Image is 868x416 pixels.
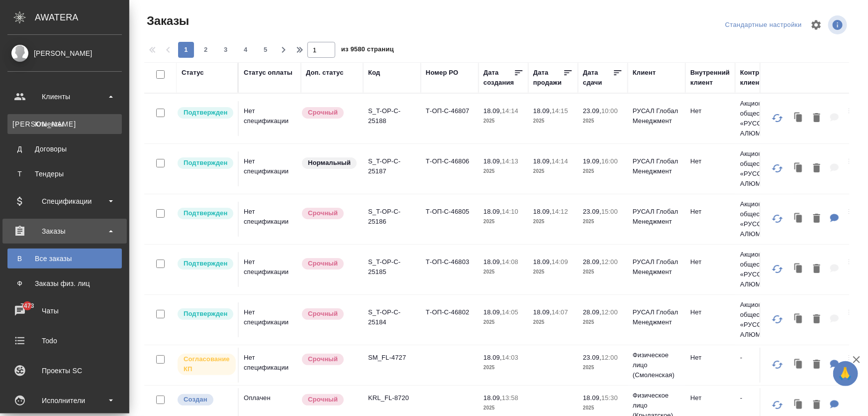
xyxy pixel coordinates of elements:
[789,209,808,229] button: Клонировать
[198,42,214,58] button: 2
[301,307,358,321] div: Выставляется автоматически, если на указанный объем услуг необходимо больше времени в стандартном...
[740,68,788,88] div: Контрагент клиента
[7,224,122,239] div: Заказы
[7,164,122,184] a: ТТендеры
[583,157,601,165] p: 19.09,
[583,258,601,266] p: 28.09,
[2,328,127,353] a: Todo
[368,257,416,277] p: S_T-OP-C-25185
[301,393,358,407] div: Выставляется автоматически, если на указанный объем услуг необходимо больше времени в стандартном...
[583,208,601,215] p: 23.09,
[533,107,552,115] p: 18.09,
[740,393,788,403] p: -
[301,257,358,271] div: Выставляется автоматически, если на указанный объем услуг необходимо больше времени в стандартном...
[789,395,808,416] button: Клонировать
[7,393,122,408] div: Исполнители
[808,259,825,279] button: Удалить
[7,139,122,159] a: ДДоговоры
[182,68,204,78] div: Статус
[633,68,656,78] div: Клиент
[837,363,854,384] span: 🙏
[533,258,552,266] p: 18.09,
[14,301,40,311] span: 7473
[184,108,227,118] p: Подтвержден
[239,252,301,287] td: Нет спецификации
[808,355,825,375] button: Удалить
[35,7,129,27] div: AWATERA
[426,68,458,78] div: Номер PO
[7,249,122,269] a: ВВсе заказы
[368,106,416,126] p: S_T-OP-C-25188
[552,258,568,266] p: 14:09
[421,302,479,337] td: Т-ОП-С-46802
[368,68,380,78] div: Код
[633,156,680,176] p: РУСАЛ Глобал Менеджмент
[740,353,788,363] p: -
[808,309,825,330] button: Удалить
[601,308,618,316] p: 12:00
[583,267,623,277] p: 2025
[483,308,502,316] p: 18.09,
[502,208,518,215] p: 14:10
[502,107,518,115] p: 14:14
[583,166,623,176] p: 2025
[583,116,623,126] p: 2025
[583,68,613,88] div: Дата сдачи
[690,353,730,363] p: Нет
[766,257,789,281] button: Обновить
[601,157,618,165] p: 16:00
[239,302,301,337] td: Нет спецификации
[308,395,338,405] p: Срочный
[502,354,518,361] p: 14:03
[808,108,825,129] button: Удалить
[766,106,789,130] button: Обновить
[12,144,117,154] div: Договоры
[483,363,523,373] p: 2025
[308,108,338,118] p: Срочный
[828,15,849,34] span: Посмотреть информацию
[502,394,518,402] p: 13:58
[239,101,301,136] td: Нет спецификации
[552,107,568,115] p: 14:15
[12,119,117,129] div: Клиенты
[601,258,618,266] p: 12:00
[239,151,301,186] td: Нет спецификации
[483,217,523,227] p: 2025
[177,207,233,220] div: Выставляет КМ после уточнения всех необходимых деталей и получения согласия клиента на запуск. С ...
[238,45,254,55] span: 4
[2,298,127,323] a: 7473Чаты
[238,42,254,58] button: 4
[483,157,502,165] p: 18.09,
[368,156,416,176] p: S_T-OP-C-25187
[766,307,789,331] button: Обновить
[421,101,479,136] td: Т-ОП-С-46807
[2,358,127,383] a: Проекты SC
[7,114,122,134] a: [PERSON_NAME]Клиенты
[301,207,358,220] div: Выставляется автоматически, если на указанный объем услуг необходимо больше времени в стандартном...
[483,208,502,215] p: 18.09,
[766,156,789,180] button: Обновить
[368,393,416,403] p: KRL_FL-8720
[633,257,680,277] p: РУСАЛ Глобал Менеджмент
[533,116,573,126] p: 2025
[552,208,568,215] p: 14:12
[239,202,301,237] td: Нет спецификации
[583,363,623,373] p: 2025
[177,393,233,407] div: Выставляется автоматически при создании заказа
[368,307,416,327] p: S_T-OP-C-25184
[583,308,601,316] p: 28.09,
[421,202,479,237] td: Т-ОП-С-46805
[690,393,730,403] p: Нет
[244,68,292,78] div: Статус оплаты
[740,250,788,289] p: Акционерное общество «РУССКИЙ АЛЮМИНИ...
[306,68,344,78] div: Доп. статус
[12,169,117,179] div: Тендеры
[690,307,730,317] p: Нет
[421,151,479,186] td: Т-ОП-С-46806
[789,158,808,179] button: Клонировать
[483,68,514,88] div: Дата создания
[308,158,351,168] p: Нормальный
[533,208,552,215] p: 18.09,
[502,308,518,316] p: 14:05
[184,354,230,374] p: Согласование КП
